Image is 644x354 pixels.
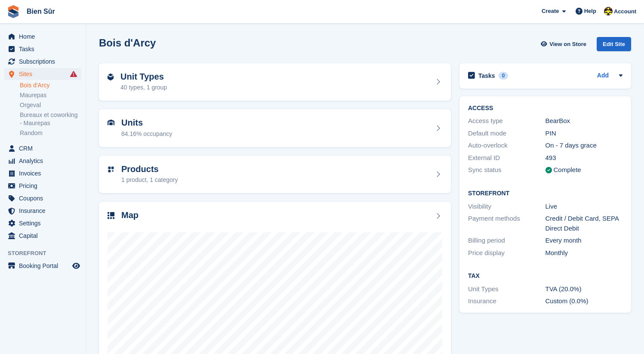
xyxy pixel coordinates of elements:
span: Settings [19,217,71,229]
a: Bois d'Arcy [20,81,81,89]
div: Custom (0.0%) [545,296,623,306]
img: map-icn-33ee37083ee616e46c38cad1a60f524a97daa1e2b2c8c0bc3eb3415660979fc1.svg [108,212,114,219]
a: menu [4,68,81,80]
a: menu [4,31,81,43]
div: PIN [545,129,623,139]
a: Edit Site [597,37,631,55]
a: menu [4,217,81,229]
a: menu [4,55,81,68]
a: Products 1 product, 1 category [99,156,451,194]
div: 84.16% occupancy [121,129,172,139]
span: Capital [19,230,71,242]
img: unit-icn-7be61d7bf1b0ce9d3e12c5938cc71ed9869f7b940bace4675aadf7bd6d80202e.svg [108,120,114,126]
div: External ID [468,153,545,163]
h2: Unit Types [120,72,167,82]
a: Unit Types 40 types, 1 group [99,63,451,101]
span: Booking Portal [19,260,71,272]
div: Sync status [468,165,545,175]
div: Default mode [468,129,545,139]
h2: Tasks [478,72,495,80]
a: menu [4,205,81,217]
div: Visibility [468,202,545,212]
a: Add [597,71,609,81]
a: menu [4,260,81,272]
div: Unit Types [468,284,545,294]
span: View on Store [549,40,586,49]
div: TVA (20.0%) [545,284,623,294]
a: menu [4,192,81,204]
a: View on Store [539,37,590,51]
a: Units 84.16% occupancy [99,109,451,147]
span: Create [542,7,559,15]
a: menu [4,230,81,242]
a: menu [4,142,81,154]
a: menu [4,43,81,55]
div: On - 7 days grace [545,141,623,151]
span: Analytics [19,155,71,167]
span: Insurance [19,205,71,217]
span: Home [19,31,71,43]
div: Price display [468,248,545,258]
i: Smart entry sync failures have occurred [70,71,77,77]
div: Payment methods [468,214,545,233]
h2: Units [121,118,172,128]
a: Maurepas [20,91,81,99]
div: Edit Site [597,37,631,51]
div: 40 types, 1 group [120,83,167,92]
div: Insurance [468,296,545,306]
div: Credit / Debit Card, SEPA Direct Debit [545,214,623,233]
a: Bien Sûr [23,4,59,18]
div: Access type [468,116,545,126]
div: Auto-overlock [468,141,545,151]
h2: Map [121,210,139,220]
a: menu [4,155,81,167]
a: Orgeval [20,101,81,109]
img: stora-icon-8386f47178a22dfd0bd8f6a31ec36ba5ce8667c1dd55bd0f319d3a0aa187defe.svg [7,5,20,18]
h2: Tax [468,273,622,280]
h2: Storefront [468,190,622,197]
span: CRM [19,142,71,154]
a: Random [20,129,81,137]
span: Sites [19,68,71,80]
div: 1 product, 1 category [121,175,178,185]
div: Every month [545,236,623,246]
div: Billing period [468,236,545,246]
a: menu [4,167,81,179]
span: Invoices [19,167,71,179]
span: Account [614,7,636,16]
div: Complete [554,165,581,175]
span: Tasks [19,43,71,55]
a: menu [4,180,81,192]
h2: Products [121,164,178,174]
div: 493 [545,153,623,163]
span: Coupons [19,192,71,204]
img: custom-product-icn-752c56ca05d30b4aa98f6f15887a0e09747e85b44ffffa43cff429088544963d.svg [108,166,114,173]
div: Monthly [545,248,623,258]
span: Help [584,7,596,15]
span: Subscriptions [19,55,71,68]
h2: ACCESS [468,105,622,112]
img: Marie Tran [604,7,613,15]
a: Bureaux et coworking - Maurepas [20,111,81,127]
div: Live [545,202,623,212]
div: BearBox [545,116,623,126]
h2: Bois d'Arcy [99,37,156,49]
img: unit-type-icn-2b2737a686de81e16bb02015468b77c625bbabd49415b5ef34ead5e3b44a266d.svg [108,74,114,80]
a: Preview store [71,261,81,271]
span: Pricing [19,180,71,192]
div: 0 [499,72,508,80]
span: Storefront [8,249,86,258]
